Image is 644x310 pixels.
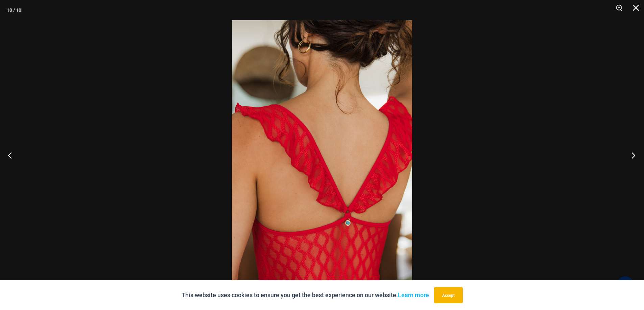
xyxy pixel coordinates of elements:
img: Sometimes Red 587 Dress 07 [232,20,412,290]
button: Accept [434,287,463,303]
div: 10 / 10 [7,5,21,15]
button: Next [619,138,644,172]
a: Learn more [398,291,429,299]
p: This website uses cookies to ensure you get the best experience on our website. [182,290,429,300]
